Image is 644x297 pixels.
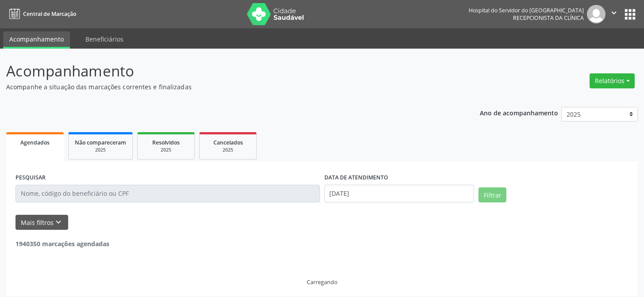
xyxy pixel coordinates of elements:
[609,8,619,18] i: 
[75,139,126,146] span: Não compareceram
[605,5,622,23] button: 
[15,185,320,202] input: Nome, código do beneficiário ou CPF
[622,7,638,22] button: apps
[79,31,130,47] a: Beneficiários
[213,139,243,146] span: Cancelados
[15,240,109,248] strong: 1940350 marcações agendadas
[513,14,584,22] span: Recepcionista da clínica
[307,278,337,286] div: Carregando
[324,171,388,185] label: DATA DE ATENDIMENTO
[23,10,76,18] span: Central de Marcação
[15,215,68,230] button: Mais filtroskeyboard_arrow_down
[6,82,448,91] p: Acompanhe a situação das marcações correntes e finalizadas
[469,7,584,14] div: Hospital do Servidor do [GEOGRAPHIC_DATA]
[15,171,46,185] label: PESQUISAR
[206,147,250,153] div: 2025
[6,60,448,82] p: Acompanhamento
[54,217,63,227] i: keyboard_arrow_down
[6,7,76,21] a: Central de Marcação
[480,107,558,118] p: Ano de acompanhamento
[152,139,180,146] span: Resolvidos
[3,31,70,49] a: Acompanhamento
[144,147,188,153] div: 2025
[75,147,126,153] div: 2025
[324,185,474,202] input: Selecione um intervalo
[590,73,635,88] button: Relatórios
[587,5,605,23] img: img
[478,187,506,202] button: Filtrar
[20,139,50,146] span: Agendados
